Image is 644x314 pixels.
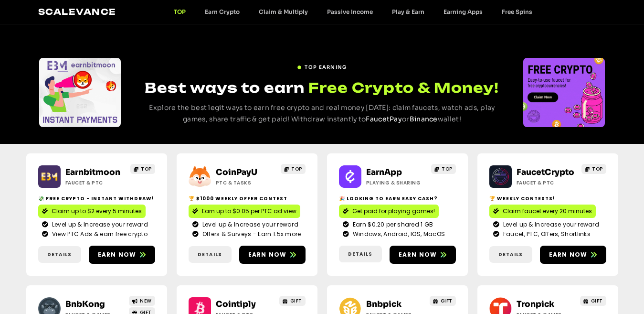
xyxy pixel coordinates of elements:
span: Earn now [399,250,437,259]
a: TOP [164,8,195,15]
a: Passive Income [317,8,382,15]
a: Claim faucet every 20 minutes [489,205,596,218]
a: TOP EARNING [297,60,347,71]
a: Tronpick [517,299,554,309]
span: Details [198,251,222,258]
a: Details [189,246,232,263]
a: Claim & Multiply [249,8,317,15]
h2: Faucet & PTC [65,179,125,186]
span: Offers & Surveys - Earn 1.5x more [200,230,301,238]
a: GIFT [580,296,606,306]
span: Faucet, PTC, Offers, Shortlinks [501,230,591,238]
span: Free Crypto & Money! [308,78,499,97]
span: Level up & Increase your reward [501,220,599,229]
a: Get paid for playing games! [339,205,439,218]
span: Get paid for playing games! [352,207,435,216]
h2: 🏆 $1000 Weekly Offer contest [189,195,306,202]
a: Earn now [239,246,306,264]
span: Details [348,250,372,258]
a: Claim up to $2 every 5 minutes [38,205,146,218]
span: GIFT [591,297,603,304]
p: Explore the best legit ways to earn free crypto and real money [DATE]: claim faucets, watch ads, ... [138,102,506,125]
a: Scalevance [38,7,116,17]
h2: Playing & Sharing [366,179,426,186]
span: TOP [141,165,152,173]
a: Bnbpick [366,299,401,309]
h2: ptc & Tasks [216,179,275,186]
a: Earning Apps [434,8,492,15]
span: Windows, Android, IOS, MacOS [350,230,445,238]
div: Slides [523,58,605,127]
div: Slides [39,58,121,127]
a: Details [339,246,382,262]
span: Earn now [98,250,137,259]
a: Binance [410,115,438,123]
a: GIFT [279,296,306,306]
a: Earnbitmoon [65,167,120,177]
h2: 💸 Free crypto - Instant withdraw! [38,195,155,202]
a: Play & Earn [382,8,434,15]
span: Details [498,251,523,258]
span: GIFT [441,297,453,304]
span: Level up & Increase your reward [200,220,298,229]
a: TOP [431,164,456,174]
a: FaucetCrypto [517,167,574,177]
span: Earn up to $0.05 per PTC ad view [202,207,296,216]
span: Best ways to earn [145,79,305,96]
a: GIFT [430,296,456,306]
h2: 🎉 Looking to Earn Easy Cash? [339,195,456,202]
h2: 🏆 Weekly contests! [489,195,606,202]
span: Earn now [248,250,287,259]
a: Earn now [89,246,155,264]
span: Claim faucet every 20 minutes [503,207,592,216]
a: Details [38,246,81,263]
a: Earn now [390,246,456,264]
a: TOP [281,164,306,174]
span: View PTC Ads & earn free crypto [50,230,148,238]
a: FaucetPay [366,115,402,123]
span: Details [47,251,72,258]
span: TOP EARNING [305,64,347,71]
a: EarnApp [366,167,402,177]
h2: Faucet & PTC [517,179,576,186]
span: TOP [291,165,302,173]
span: TOP [442,165,453,173]
a: TOP [581,164,606,174]
span: NEW [140,297,152,304]
span: TOP [592,165,603,173]
a: Free Spins [492,8,542,15]
span: GIFT [290,297,302,304]
a: Earn Crypto [195,8,249,15]
span: Earn now [549,250,588,259]
a: Earn now [540,246,606,264]
a: Earn up to $0.05 per PTC ad view [189,205,300,218]
a: Details [489,246,532,263]
a: CoinPayU [216,167,257,177]
nav: Menu [164,8,542,15]
a: Cointiply [216,299,256,309]
span: Level up & Increase your reward [50,220,148,229]
a: NEW [129,296,155,306]
span: Claim up to $2 every 5 minutes [52,207,142,216]
a: TOP [130,164,155,174]
span: Earn $0.20 per shared 1 GB [350,220,433,229]
a: BnbKong [65,299,105,309]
